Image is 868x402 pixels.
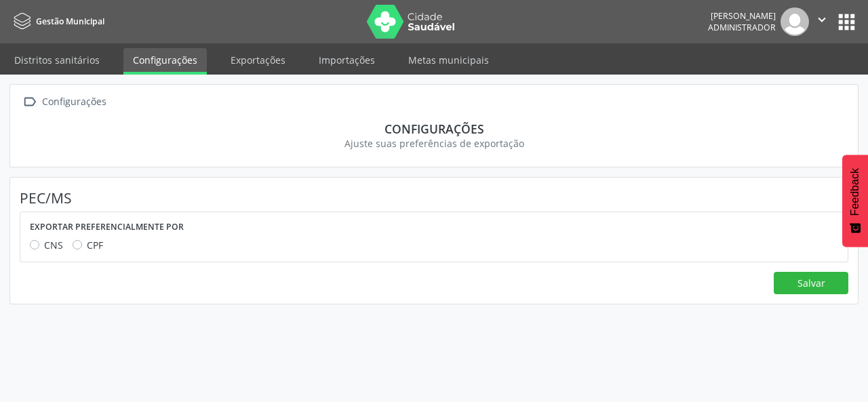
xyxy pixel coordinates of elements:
[774,272,848,295] button: Salvar
[20,92,108,112] a:  Configurações
[399,48,498,72] a: Metas municipais
[87,239,103,252] span: CPF
[5,48,109,72] a: Distritos sanitários
[29,121,839,136] div: Configurações
[20,190,848,207] h4: PEC/MS
[20,92,39,112] i: 
[36,16,104,27] span: Gestão Municipal
[123,48,207,75] a: Configurações
[849,168,861,216] span: Feedback
[39,92,108,112] div: Configurações
[9,10,104,33] a: Gestão Municipal
[30,217,184,238] label: Exportar preferencialmente por
[708,22,776,33] span: Administrador
[797,276,825,290] span: Salvar
[708,10,776,22] div: [PERSON_NAME]
[44,239,63,252] span: CNS
[842,155,868,247] button: Feedback - Mostrar pesquisa
[809,7,835,36] button: 
[29,136,839,150] div: Ajuste suas preferências de exportação
[835,10,859,34] button: apps
[781,7,809,36] img: img
[814,12,829,27] i: 
[309,48,384,72] a: Importações
[221,48,295,72] a: Exportações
